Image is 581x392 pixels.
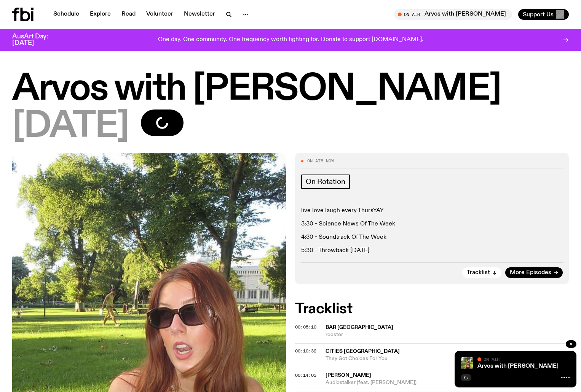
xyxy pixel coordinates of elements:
[505,267,563,278] a: More Episodes
[301,247,563,254] p: 5:30 - Throwback [DATE]
[295,372,316,378] span: 00:14:03
[301,234,563,241] p: 4:30 - Soundtrack Of The Week
[158,37,423,43] p: One day. One community. One frequency worth fighting for. Donate to support [DOMAIN_NAME].
[326,379,569,386] span: Audiostalker (feat. [PERSON_NAME])
[394,9,512,20] button: On AirArvos with [PERSON_NAME]
[326,325,393,330] span: bar [GEOGRAPHIC_DATA]
[326,349,400,354] span: Cities [GEOGRAPHIC_DATA]
[12,72,569,106] h1: Arvos with [PERSON_NAME]
[179,9,220,20] a: Newsletter
[295,348,316,354] span: 00:10:32
[49,9,84,20] a: Schedule
[523,11,554,18] span: Support Us
[117,9,140,20] a: Read
[467,270,490,276] span: Tracklist
[12,110,129,144] span: [DATE]
[510,270,551,276] span: More Episodes
[295,324,316,330] span: 00:05:10
[518,9,569,20] button: Support Us
[142,9,178,20] a: Volunteer
[461,357,473,369] img: Lizzie Bowles is sitting in a bright green field of grass, with dark sunglasses and a black top. ...
[477,363,559,369] a: Arvos with [PERSON_NAME]
[85,9,115,20] a: Explore
[301,221,563,228] p: 3:30 - Science News Of The Week
[301,175,350,189] a: On Rotation
[306,178,345,186] span: On Rotation
[484,357,500,362] span: On Air
[12,33,61,46] h3: AusArt Day: [DATE]
[301,207,563,214] p: live love laugh every ThursYAY
[326,373,371,378] span: [PERSON_NAME]
[326,355,569,362] span: They Got Choices For You
[295,302,569,316] h2: Tracklist
[307,159,334,163] span: On Air Now
[326,331,569,338] span: rooster
[462,267,501,278] button: Tracklist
